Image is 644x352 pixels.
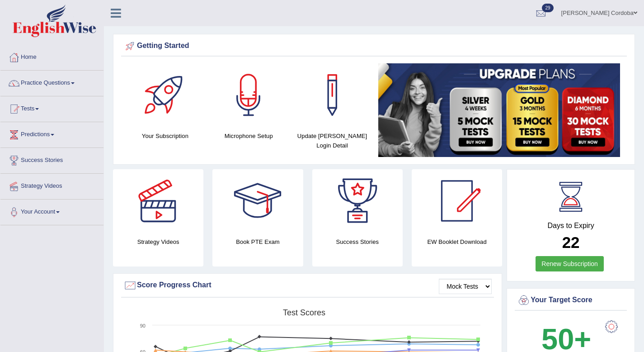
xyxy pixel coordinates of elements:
[0,200,103,222] a: Your Account
[0,45,103,67] a: Home
[536,256,604,271] a: Renew Subscription
[128,131,202,141] h4: Your Subscription
[0,71,103,93] a: Practice Questions
[283,308,325,317] tspan: Test scores
[517,294,625,307] div: Your Target Score
[113,237,203,247] h4: Strategy Videos
[517,222,625,230] h4: Days to Expiry
[0,148,103,171] a: Success Stories
[0,122,103,145] a: Predictions
[312,237,403,247] h4: Success Stories
[212,237,303,247] h4: Book PTE Exam
[212,131,286,141] h4: Microphone Setup
[123,279,492,292] div: Score Progress Chart
[0,174,103,196] a: Strategy Videos
[378,63,620,157] img: small5.jpg
[412,237,502,247] h4: EW Booklet Download
[295,131,370,150] h4: Update [PERSON_NAME] Login Detail
[123,39,625,53] div: Getting Started
[562,233,580,251] b: 22
[140,323,146,328] text: 90
[542,4,553,12] span: 29
[0,96,103,119] a: Tests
